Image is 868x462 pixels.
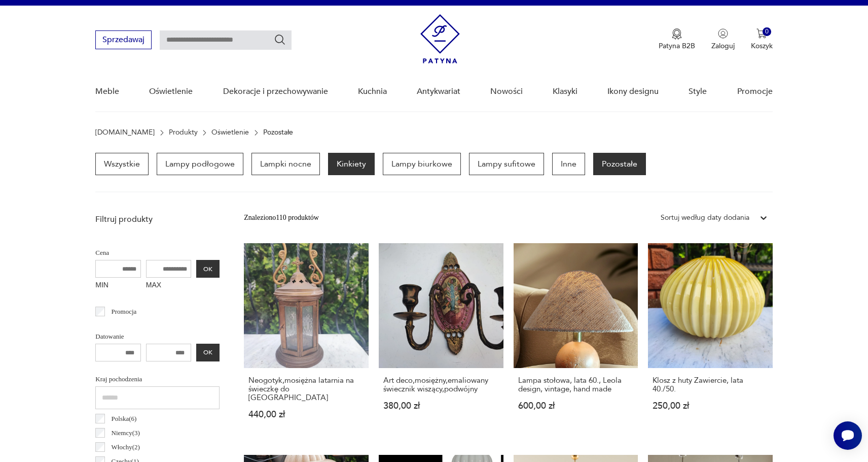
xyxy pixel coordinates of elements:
[737,72,773,111] a: Promocje
[553,72,577,111] a: Klasyki
[112,306,137,317] p: Promocja
[95,37,152,44] a: Sprzedawaj
[95,374,220,385] p: Kraj pochodzenia
[756,28,767,39] img: Ikona koszyka
[659,28,695,51] button: Patyna B2B
[711,28,735,51] button: Zaloguj
[751,28,773,51] button: 0Koszyk
[95,128,155,137] a: [DOMAIN_NAME]
[95,30,152,49] button: Sprzedawaj
[263,128,293,137] p: Pozostałe
[196,260,220,278] button: OK
[518,376,634,393] h3: Lampa stołowa, lata 60., Leola design, vintage, hand made
[672,28,682,40] img: Ikona medalu
[211,128,249,137] a: Oświetlenie
[718,28,728,39] img: Ikonka użytkownika
[274,34,286,46] button: Szukaj
[244,243,369,439] a: Neogotyk,mosiężna latarnia na świeczkę do kapliczkiNeogotyk,mosiężna latarnia na świeczkę do [GEO...
[248,410,364,419] p: 440,00 zł
[648,243,773,439] a: Klosz z huty Zawiercie, lata 40./50.Klosz z huty Zawiercie, lata 40./50.250,00 zł
[95,247,220,258] p: Cena
[751,41,773,51] p: Koszyk
[490,72,523,111] a: Nowości
[248,376,364,402] h3: Neogotyk,mosiężna latarnia na świeczkę do [GEOGRAPHIC_DATA]
[112,413,137,424] p: Polska ( 6 )
[95,331,220,342] p: Datowanie
[196,344,220,361] button: OK
[146,278,192,294] label: MAX
[149,72,193,111] a: Oświetlenie
[383,153,461,175] a: Lampy biurkowe
[469,153,544,175] a: Lampy sufitowe
[328,153,375,175] a: Kinkiety
[659,28,695,51] a: Ikona medaluPatyna B2B
[383,376,499,393] h3: Art deco,mosiężny,emaliowany świecznik wiszący,podwójny
[95,72,119,111] a: Meble
[157,153,243,175] a: Lampy podłogowe
[518,402,634,410] p: 600,00 zł
[95,278,141,294] label: MIN
[689,72,707,111] a: Style
[223,72,328,111] a: Dekoracje i przechowywanie
[834,421,862,450] iframe: Smartsupp widget button
[358,72,387,111] a: Kuchnia
[763,27,771,36] div: 0
[711,41,735,51] p: Zaloguj
[251,153,320,175] a: Lampki nocne
[383,402,499,410] p: 380,00 zł
[95,214,220,225] p: Filtruj produkty
[659,41,695,51] p: Patyna B2B
[593,153,646,175] a: Pozostałe
[653,402,768,410] p: 250,00 zł
[607,72,659,111] a: Ikony designu
[417,72,460,111] a: Antykwariat
[653,376,768,393] h3: Klosz z huty Zawiercie, lata 40./50.
[95,153,149,175] a: Wszystkie
[244,212,319,223] div: Znaleziono 110 produktów
[661,212,749,223] div: Sortuj według daty dodania
[420,14,460,63] img: Patyna - sklep z meblami i dekoracjami vintage
[169,128,198,137] a: Produkty
[379,243,503,439] a: Art deco,mosiężny,emaliowany świecznik wiszący,podwójnyArt deco,mosiężny,emaliowany świecznik wis...
[112,442,140,453] p: Włochy ( 2 )
[552,153,585,175] a: Inne
[112,427,140,439] p: Niemcy ( 3 )
[514,243,638,439] a: Lampa stołowa, lata 60., Leola design, vintage, hand madeLampa stołowa, lata 60., Leola design, v...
